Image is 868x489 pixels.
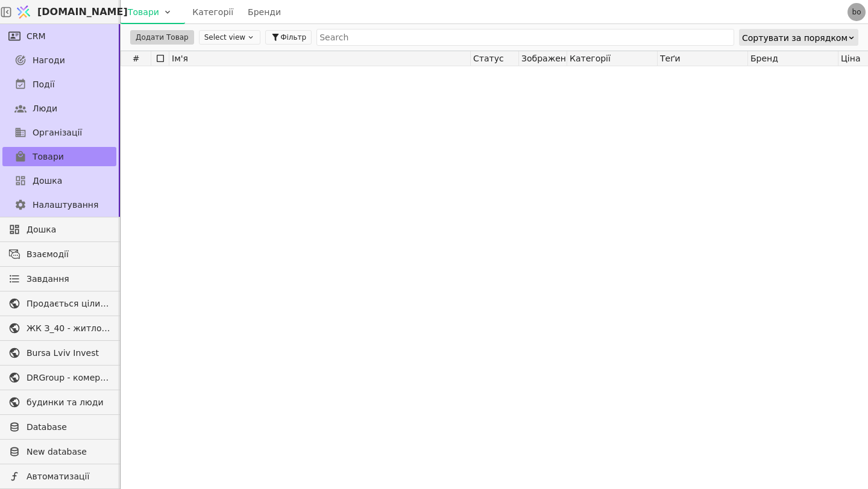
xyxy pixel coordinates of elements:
[27,30,46,43] span: CRM
[473,54,504,63] span: Статус
[37,5,128,19] span: [DOMAIN_NAME]
[742,30,848,46] div: Сортувати за порядком
[2,147,116,166] a: Товари
[27,248,110,261] span: Взаємодії
[14,1,33,23] img: Logo
[521,54,567,63] span: Зображення
[841,54,861,63] span: Ціна
[660,54,681,63] span: Теґи
[2,343,116,363] a: Bursa Lviv Invest
[2,442,116,461] a: New database
[33,78,55,91] span: Події
[2,75,116,94] a: Події
[265,30,312,45] button: Фільтр
[2,393,116,412] a: будинки та люди
[33,126,82,139] span: Організації
[848,3,866,21] a: bo
[2,51,116,70] a: Нагоди
[2,26,116,46] a: CRM
[27,372,110,384] span: DRGroup - комерційна нерухоомість
[33,199,98,211] span: Налаштування
[2,244,116,264] a: Взаємодії
[27,421,110,434] span: Database
[27,470,110,483] span: Автоматизації
[199,30,260,45] button: Select view
[2,99,116,118] a: Люди
[27,273,69,285] span: Завдання
[27,347,110,360] span: Bursa Lviv Invest
[2,123,116,142] a: Організації
[33,175,62,187] span: Дошка
[2,269,116,288] a: Завдання
[2,319,116,338] a: ЖК З_40 - житлова та комерційна нерухомість класу Преміум
[280,32,306,43] span: Фільтр
[2,220,116,239] a: Дошка
[130,30,194,45] button: Додати Товар
[27,223,110,236] span: Дошка
[2,171,116,190] a: Дошка
[172,54,188,63] span: Ім'я
[750,54,778,63] span: Бренд
[2,368,116,387] a: DRGroup - комерційна нерухоомість
[121,51,151,66] div: #
[27,446,110,458] span: New database
[316,29,734,46] input: Search
[570,54,611,63] span: Категорії
[33,102,57,115] span: Люди
[33,151,64,163] span: Товари
[2,195,116,214] a: Налаштування
[27,396,110,409] span: будинки та люди
[27,297,110,310] span: Продається цілий будинок [PERSON_NAME] нерухомість
[33,54,65,67] span: Нагоди
[27,322,110,335] span: ЖК З_40 - житлова та комерційна нерухомість класу Преміум
[12,1,121,23] a: [DOMAIN_NAME]
[2,417,116,437] a: Database
[2,294,116,313] a: Продається цілий будинок [PERSON_NAME] нерухомість
[2,467,116,486] a: Автоматизації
